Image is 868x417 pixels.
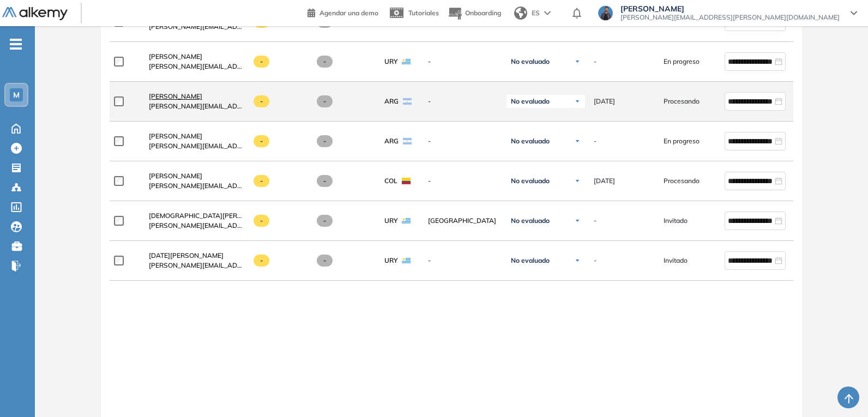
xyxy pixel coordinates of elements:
[428,256,498,265] span: -
[149,172,202,180] span: [PERSON_NAME]
[149,131,245,141] a: [PERSON_NAME]
[149,101,245,111] span: [PERSON_NAME][EMAIL_ADDRESS][PERSON_NAME][DOMAIN_NAME]
[465,9,501,17] span: Onboarding
[149,211,276,220] span: [DEMOGRAPHIC_DATA][PERSON_NAME]
[664,256,688,265] span: Invitado
[10,43,22,45] i: -
[574,58,581,65] img: Ícono de flecha
[428,96,498,106] span: -
[428,216,498,226] span: [GEOGRAPHIC_DATA]
[384,57,397,67] span: URY
[403,98,412,105] img: ARG
[511,137,550,146] span: No evaluado
[594,57,596,67] span: -
[317,215,333,227] span: -
[254,175,269,187] span: -
[13,90,20,99] span: M
[149,132,202,140] span: [PERSON_NAME]
[149,141,245,151] span: [PERSON_NAME][EMAIL_ADDRESS][PERSON_NAME][DOMAIN_NAME]
[511,256,550,265] span: No evaluado
[664,176,700,186] span: Procesando
[317,135,333,147] span: -
[532,8,540,18] span: ES
[594,216,596,226] span: -
[408,9,439,17] span: Tutoriales
[149,92,202,100] span: [PERSON_NAME]
[402,178,411,184] img: COL
[574,98,581,105] img: Ícono de flecha
[254,135,269,147] span: -
[514,7,527,20] img: world
[149,261,245,270] span: [PERSON_NAME][EMAIL_ADDRESS][PERSON_NAME][DOMAIN_NAME]
[511,57,550,66] span: No evaluado
[254,255,269,267] span: -
[149,221,245,231] span: [PERSON_NAME][EMAIL_ADDRESS][PERSON_NAME][DOMAIN_NAME]
[594,256,596,265] span: -
[317,255,333,267] span: -
[664,57,700,67] span: En progreso
[511,216,550,225] span: No evaluado
[254,215,269,227] span: -
[149,171,245,181] a: [PERSON_NAME]
[308,5,378,19] a: Agendar una demo
[254,56,269,68] span: -
[384,176,397,186] span: COL
[402,58,411,65] img: URY
[2,7,68,21] img: Logo
[149,52,202,61] span: [PERSON_NAME]
[149,251,224,259] span: [DATE][PERSON_NAME]
[664,96,700,106] span: Procesando
[574,257,581,264] img: Ícono de flecha
[574,178,581,184] img: Ícono de flecha
[594,136,596,146] span: -
[664,216,688,226] span: Invitado
[511,97,550,106] span: No evaluado
[448,2,501,25] button: Onboarding
[428,57,498,67] span: -
[149,52,245,62] a: [PERSON_NAME]
[317,56,333,68] span: -
[403,138,412,144] img: ARG
[402,217,411,224] img: URY
[149,251,245,261] a: [DATE][PERSON_NAME]
[511,177,550,185] span: No evaluado
[384,136,399,146] span: ARG
[664,136,700,146] span: En progreso
[317,175,333,187] span: -
[574,138,581,144] img: Ícono de flecha
[149,181,245,191] span: [PERSON_NAME][EMAIL_ADDRESS][DOMAIN_NAME]
[384,216,397,226] span: URY
[149,22,245,32] span: [PERSON_NAME][EMAIL_ADDRESS][PERSON_NAME][DOMAIN_NAME]
[620,13,840,22] span: [PERSON_NAME][EMAIL_ADDRESS][PERSON_NAME][DOMAIN_NAME]
[544,11,551,15] img: arrow
[149,92,245,101] a: [PERSON_NAME]
[384,96,399,106] span: ARG
[320,9,378,17] span: Agendar una demo
[149,62,245,71] span: [PERSON_NAME][EMAIL_ADDRESS][PERSON_NAME][DOMAIN_NAME]
[594,96,615,106] span: [DATE]
[620,4,840,13] span: [PERSON_NAME]
[317,95,333,107] span: -
[254,95,269,107] span: -
[428,176,498,186] span: -
[428,136,498,146] span: -
[574,217,581,224] img: Ícono de flecha
[594,176,615,186] span: [DATE]
[402,257,411,264] img: URY
[149,211,245,221] a: [DEMOGRAPHIC_DATA][PERSON_NAME]
[384,256,397,265] span: URY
